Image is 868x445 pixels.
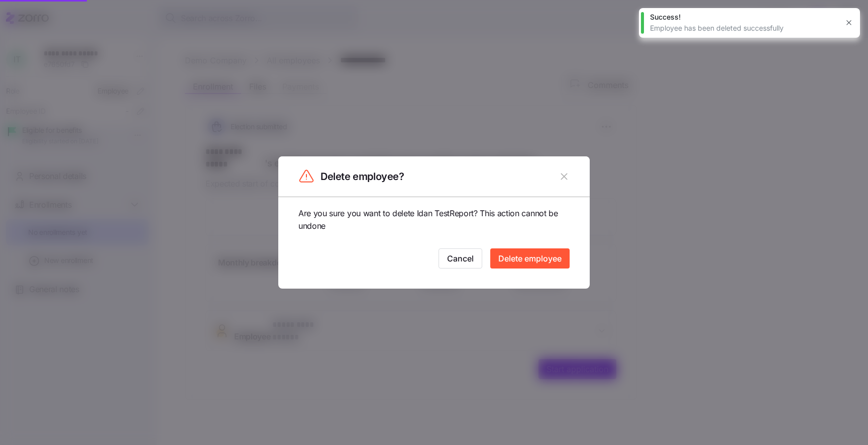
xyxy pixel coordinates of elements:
div: Employee has been deleted successfully [650,23,838,33]
span: Delete employee? [320,168,404,185]
div: Success! [650,12,838,22]
button: Delete employee [490,248,570,269]
button: Cancel [439,248,482,269]
span: Cancel [447,252,474,264]
span: Delete employee [498,252,562,264]
span: Are you sure you want to delete Idan TestReport? This action cannot be undone [298,207,570,232]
